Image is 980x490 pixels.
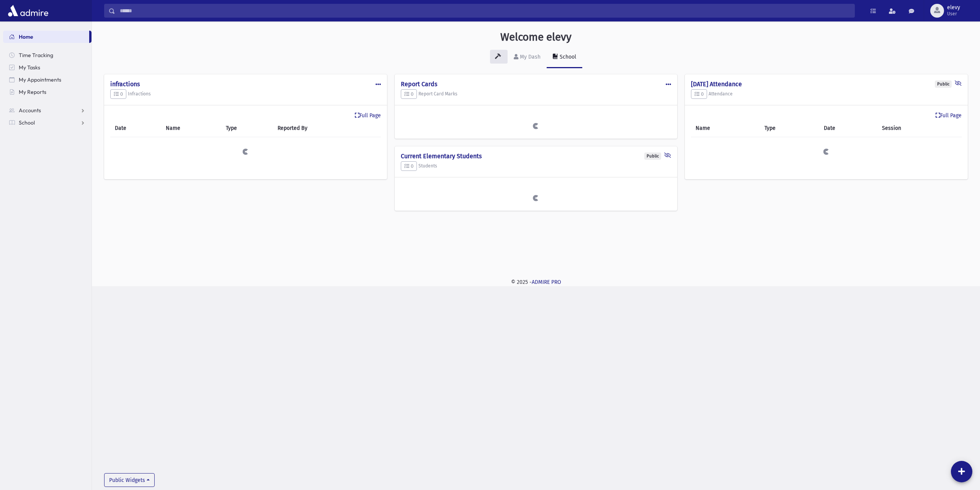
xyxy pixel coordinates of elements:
[819,120,878,137] th: Date
[110,89,381,99] h5: Infractions
[19,33,33,40] span: Home
[401,89,671,99] h5: Report Card Marks
[518,54,541,60] div: My Dash
[3,31,89,43] a: Home
[947,5,960,11] span: elevy
[6,3,50,18] img: AdmirePro
[19,119,35,126] span: School
[558,54,576,60] div: School
[19,52,53,59] span: Time Tracking
[401,89,417,99] button: 0
[110,89,126,99] button: 0
[19,88,46,95] span: My Reports
[3,49,91,61] a: Time Tracking
[161,120,221,137] th: Name
[115,4,854,18] input: Search
[404,163,413,169] span: 0
[691,89,707,99] button: 0
[547,47,582,68] a: School
[404,91,413,97] span: 0
[221,120,273,137] th: Type
[644,152,661,160] div: Public
[104,278,968,286] div: © 2025 -
[273,120,381,137] th: Reported By
[401,152,671,160] h4: Current Elementary Students
[3,74,91,86] a: My Appointments
[694,91,704,97] span: 0
[355,111,381,120] a: Full Page
[691,89,962,99] h5: Attendance
[935,80,952,88] div: Public
[114,91,123,97] span: 0
[691,120,760,137] th: Name
[877,120,962,137] th: Session
[691,80,962,88] h4: [DATE] Attendance
[401,161,671,171] h5: Students
[401,80,671,88] h4: Report Cards
[947,11,960,17] span: User
[936,111,962,120] a: Full Page
[110,120,161,137] th: Date
[3,86,91,98] a: My Reports
[19,107,41,114] span: Accounts
[104,473,155,487] button: Public Widgets
[401,161,417,171] button: 0
[760,120,819,137] th: Type
[19,64,40,71] span: My Tasks
[19,76,61,83] span: My Appointments
[532,279,561,285] a: ADMIRE PRO
[3,61,91,74] a: My Tasks
[110,80,381,88] h4: infractions
[500,31,572,44] h3: Welcome elevy
[3,116,91,129] a: School
[3,104,91,116] a: Accounts
[508,47,547,68] a: My Dash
